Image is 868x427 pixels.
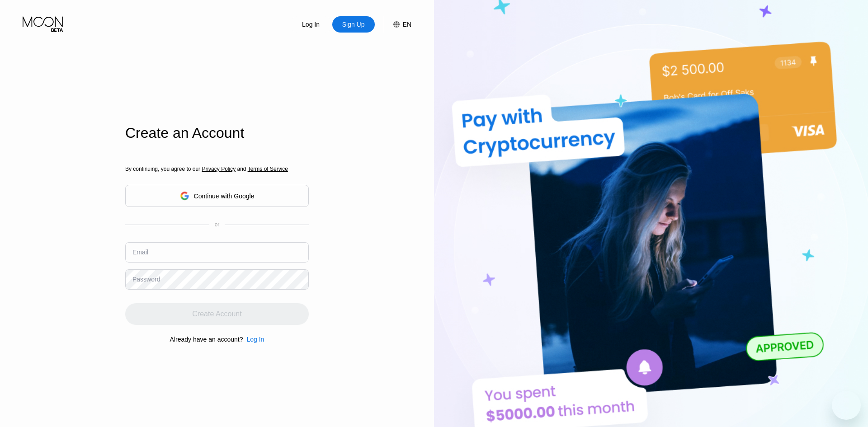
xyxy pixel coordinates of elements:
div: By continuing, you agree to our [125,166,309,172]
div: Sign Up [341,20,366,29]
span: and [236,166,248,172]
div: Log In [290,16,332,33]
div: EN [384,16,411,33]
div: Log In [301,20,321,29]
div: Already have an account? [170,336,243,343]
span: Terms of Service [248,166,288,172]
div: Sign Up [332,16,375,33]
div: Log In [246,336,264,343]
div: Email [132,249,148,256]
div: EN [403,21,411,28]
div: Create an Account [125,125,309,141]
div: Password [132,276,160,283]
div: or [215,221,220,228]
div: Continue with Google [125,185,309,207]
span: Privacy Policy [202,166,236,172]
div: Continue with Google [194,192,255,200]
iframe: Nút để khởi chạy cửa sổ nhắn tin [832,391,861,420]
div: Log In [243,336,264,343]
